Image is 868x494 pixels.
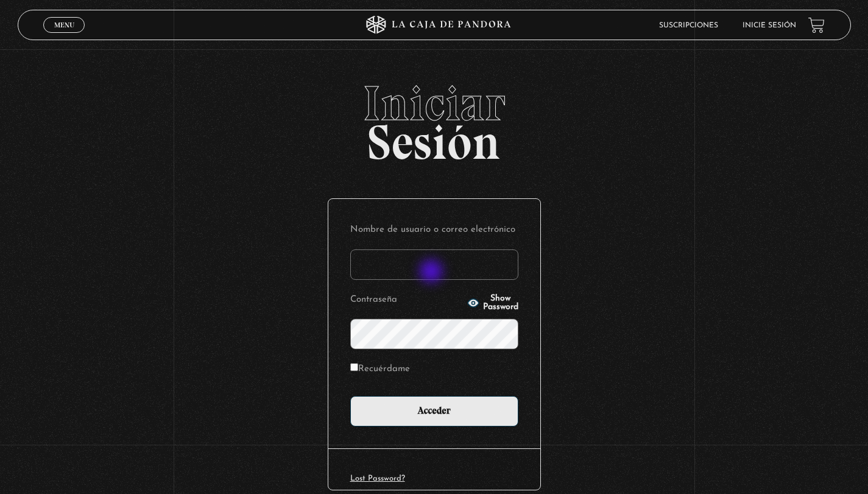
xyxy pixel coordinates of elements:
[743,22,796,29] a: Inicie sesión
[350,363,358,371] input: Recuérdame
[18,79,851,128] span: Iniciar
[350,360,410,379] label: Recuérdame
[467,294,518,311] button: Show Password
[350,221,518,240] label: Nombre de usuario o correo electrónico
[350,291,464,310] label: Contraseña
[50,32,79,40] span: Cerrar
[659,22,718,29] a: Suscripciones
[350,475,405,482] a: Lost Password?
[54,21,74,29] span: Menu
[350,396,518,426] input: Acceder
[483,294,518,311] span: Show Password
[18,79,851,157] h2: Sesión
[808,17,825,33] a: View your shopping cart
